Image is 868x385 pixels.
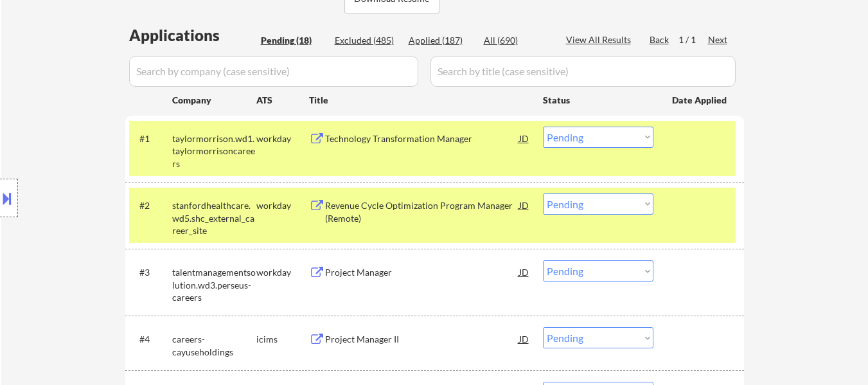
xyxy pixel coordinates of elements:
[139,333,162,346] div: #4
[256,132,309,145] div: workday
[261,34,325,47] div: Pending (18)
[518,193,531,217] div: JD
[518,127,531,150] div: JD
[678,33,708,46] div: 1 / 1
[325,333,519,346] div: Project Manager II
[309,94,531,107] div: Title
[256,266,309,279] div: workday
[708,33,729,46] div: Next
[650,33,670,46] div: Back
[518,260,531,283] div: JD
[325,132,519,145] div: Technology Transformation Manager
[518,327,531,350] div: JD
[566,33,635,46] div: View All Results
[430,56,736,87] input: Search by title (case sensitive)
[325,266,519,279] div: Project Manager
[409,34,473,47] div: Applied (187)
[325,199,519,224] div: Revenue Cycle Optimization Program Manager (Remote)
[256,333,309,346] div: icims
[256,94,309,107] div: ATS
[484,34,548,47] div: All (690)
[543,88,653,111] div: Status
[129,28,256,43] div: Applications
[172,333,256,358] div: careers-cayuseholdings
[129,56,418,87] input: Search by company (case sensitive)
[672,94,729,107] div: Date Applied
[335,34,399,47] div: Excluded (485)
[256,199,309,212] div: workday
